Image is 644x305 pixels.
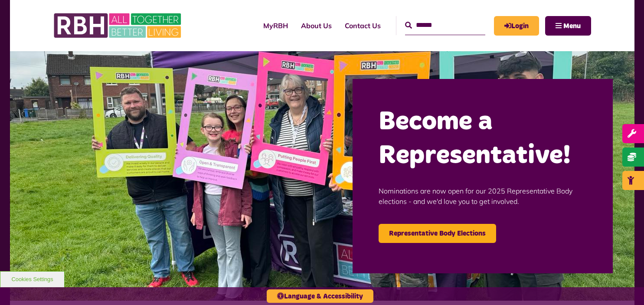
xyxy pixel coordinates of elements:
a: About Us [294,14,338,37]
iframe: Netcall Web Assistant for live chat [605,266,644,305]
a: Contact Us [338,14,387,37]
button: Navigation [545,16,591,36]
p: Nominations are now open for our 2025 Representative Body elections - and we'd love you to get in... [379,173,587,220]
h2: Become a Representative! [379,105,587,173]
a: MyRBH [257,14,294,37]
img: Image (22) [10,51,634,301]
img: RBH [53,9,183,43]
a: Representative Body Elections [379,224,496,243]
a: MyRBH [494,16,539,36]
button: Language & Accessibility [267,289,373,303]
span: Menu [563,23,581,30]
